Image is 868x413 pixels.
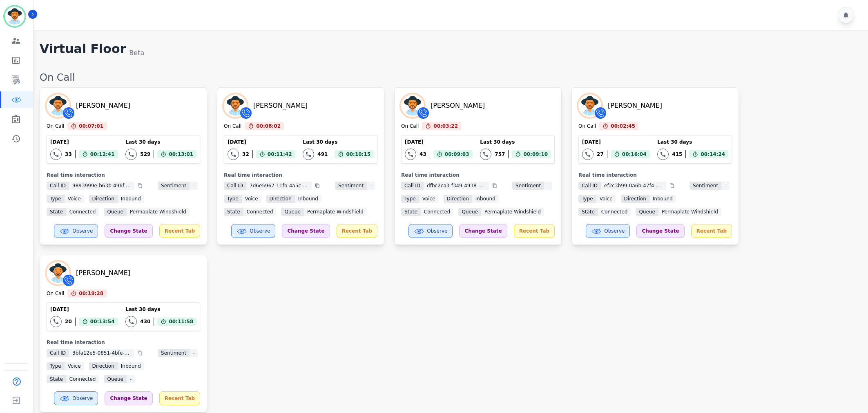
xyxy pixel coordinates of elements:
[224,172,377,178] div: Real time interaction
[190,349,198,357] span: -
[586,224,630,238] button: Observe
[50,306,118,313] div: [DATE]
[90,318,115,326] span: 00:13:54
[282,224,330,238] div: Change State
[598,208,631,216] span: connected
[47,123,64,130] div: On Call
[401,172,555,178] div: Real time interaction
[47,375,66,383] span: State
[281,208,303,216] span: Queue
[118,195,144,203] span: inbound
[658,208,721,216] span: Permaplate Windshield
[169,150,193,158] span: 00:13:01
[419,195,439,203] span: voice
[445,150,469,158] span: 00:09:03
[246,182,312,190] span: 7d6e5967-11fb-4a5c-8db6-3cd15b0966da
[401,208,421,216] span: State
[159,391,200,405] div: Recent Tab
[401,182,424,190] span: Call ID
[268,150,292,158] span: 00:11:42
[54,224,98,238] button: Observe
[523,150,548,158] span: 00:09:10
[427,228,447,234] span: Observe
[337,224,377,238] div: Recent Tab
[66,375,99,383] span: connected
[256,122,281,130] span: 00:08:02
[481,208,544,216] span: Permaplate Windshield
[495,151,505,158] div: 757
[243,208,277,216] span: connected
[544,182,552,190] span: -
[89,195,118,203] span: Direction
[472,195,499,203] span: inbound
[578,94,601,117] img: Avatar
[40,42,126,58] h1: Virtual Floor
[54,391,98,405] button: Observe
[105,224,152,238] div: Change State
[596,195,616,203] span: voice
[50,139,118,145] div: [DATE]
[79,122,103,130] span: 00:07:01
[105,391,152,405] div: Change State
[224,123,241,130] div: On Call
[118,362,144,370] span: inbound
[129,48,144,58] div: Beta
[47,172,200,178] div: Real time interaction
[578,172,732,178] div: Real time interaction
[636,208,658,216] span: Queue
[47,182,69,190] span: Call ID
[127,208,190,216] span: Permaplate Windshield
[40,71,860,84] div: On Call
[608,101,662,111] div: [PERSON_NAME]
[458,208,481,216] span: Queue
[125,306,196,313] div: Last 30 days
[140,318,150,325] div: 430
[47,208,66,216] span: State
[401,195,419,203] span: Type
[190,182,198,190] span: -
[72,395,93,402] span: Observe
[140,151,150,158] div: 529
[47,94,69,117] img: Avatar
[104,208,126,216] span: Queue
[367,182,375,190] span: -
[401,123,419,130] div: On Call
[72,228,93,234] span: Observe
[405,139,472,145] div: [DATE]
[66,208,99,216] span: connected
[604,228,625,234] span: Observe
[159,224,200,238] div: Recent Tab
[79,289,103,298] span: 00:19:28
[346,150,370,158] span: 00:10:15
[47,290,64,298] div: On Call
[5,7,25,26] img: Bordered avatar
[224,208,243,216] span: State
[621,195,649,203] span: Direction
[231,224,275,238] button: Observe
[689,182,721,190] span: Sentiment
[657,139,728,145] div: Last 30 days
[47,339,200,346] div: Real time interaction
[444,195,472,203] span: Direction
[266,195,295,203] span: Direction
[47,262,69,284] img: Avatar
[228,139,295,145] div: [DATE]
[431,101,485,111] div: [PERSON_NAME]
[104,375,126,383] span: Queue
[250,228,270,234] span: Observe
[578,208,598,216] span: State
[459,224,507,238] div: Change State
[65,151,72,158] div: 33
[636,224,684,238] div: Change State
[47,195,65,203] span: Type
[125,139,196,145] div: Last 30 days
[419,151,426,158] div: 43
[169,318,193,326] span: 00:11:58
[224,195,242,203] span: Type
[127,375,135,383] span: -
[69,182,134,190] span: 9893999e-b63b-496f-8d92-129aa5abdd19
[304,208,367,216] span: Permaplate Windshield
[622,150,647,158] span: 00:16:04
[47,362,65,370] span: Type
[65,362,84,370] span: voice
